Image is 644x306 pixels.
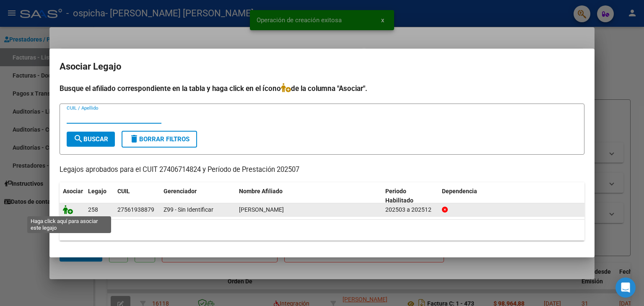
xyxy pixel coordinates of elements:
[615,277,636,298] div: Open Intercom Messenger
[385,188,413,204] span: Periodo Habilitado
[129,135,190,143] span: Borrar Filtros
[129,134,139,144] mat-icon: delete
[67,132,115,147] button: Buscar
[439,182,585,210] datatable-header-cell: Dependencia
[239,206,284,213] span: MANSILLA SOFIA ISABELLA
[114,182,160,210] datatable-header-cell: CUIL
[88,188,106,194] span: Legajo
[85,182,114,210] datatable-header-cell: Legajo
[73,135,108,143] span: Buscar
[60,83,584,94] h4: Busque el afiliado correspondiente en la tabla y haga click en el ícono de la columna "Asociar".
[382,182,439,210] datatable-header-cell: Periodo Habilitado
[117,188,130,194] span: CUIL
[164,206,213,213] span: Z99 - Sin Identificar
[88,206,98,213] span: 258
[160,182,236,210] datatable-header-cell: Gerenciador
[117,205,154,215] div: 27561938879
[60,59,584,75] h2: Asociar Legajo
[63,188,83,194] span: Asociar
[60,182,85,210] datatable-header-cell: Asociar
[236,182,382,210] datatable-header-cell: Nombre Afiliado
[122,131,197,148] button: Borrar Filtros
[385,205,435,215] div: 202503 a 202512
[60,220,584,241] div: 1 registros
[164,188,197,194] span: Gerenciador
[442,188,477,194] span: Dependencia
[73,134,83,144] mat-icon: search
[239,188,283,194] span: Nombre Afiliado
[60,165,584,175] p: Legajos aprobados para el CUIT 27406714824 y Período de Prestación 202507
